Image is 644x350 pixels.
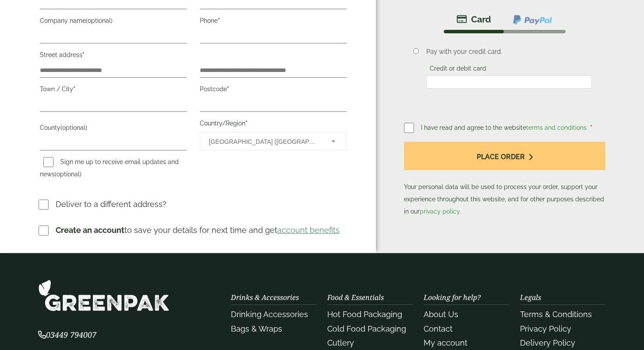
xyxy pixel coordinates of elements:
img: GreenPak Supplies [38,279,170,311]
span: United Kingdom (UK) [209,132,320,151]
abbr: required [590,124,592,131]
abbr: required [73,86,75,93]
a: My account [424,338,467,347]
span: 03449 794007 [38,329,96,340]
p: Pay with your credit card. [426,47,592,57]
p: Your personal data will be used to process your order, support your experience throughout this we... [404,142,605,218]
label: Street address [40,49,187,64]
input: Sign me up to receive email updates and news(optional) [43,157,53,167]
a: About Us [424,310,458,319]
label: Town / City [40,83,187,98]
label: Company name [40,14,187,29]
label: Credit or debit card [426,65,490,75]
a: account benefits [277,225,340,235]
span: (optional) [86,17,113,24]
a: Hot Food Packaging [327,310,402,319]
img: ppcp-gateway.png [512,14,553,25]
span: I have read and agree to the website [421,124,588,131]
iframe: Secure card payment input frame [429,78,589,86]
p: to save your details for next time and get [56,224,340,236]
span: (optional) [60,124,87,131]
button: Place order [404,142,605,170]
a: Cold Food Packaging [327,324,406,333]
a: Bags & Wraps [231,324,282,333]
span: (optional) [55,171,81,178]
abbr: required [82,51,85,58]
abbr: required [227,86,229,93]
a: Privacy Policy [520,324,571,333]
a: Terms & Conditions [520,310,592,319]
a: terms and conditions [526,124,587,131]
label: Country/Region [200,117,347,132]
a: privacy policy [420,208,460,215]
p: Deliver to a different address? [56,198,166,210]
abbr: required [245,120,248,127]
img: stripe.png [456,14,491,25]
label: Postcode [200,83,347,98]
a: Delivery Policy [520,338,575,347]
a: Cutlery [327,338,354,347]
abbr: required [218,17,220,24]
a: 03449 794007 [38,331,96,339]
label: County [40,121,187,136]
label: Sign me up to receive email updates and news [40,158,179,180]
a: Drinking Accessories [231,310,308,319]
strong: Create an account [56,225,124,235]
span: Country/Region [200,132,347,150]
label: Phone [200,14,347,29]
a: Contact [424,324,453,333]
